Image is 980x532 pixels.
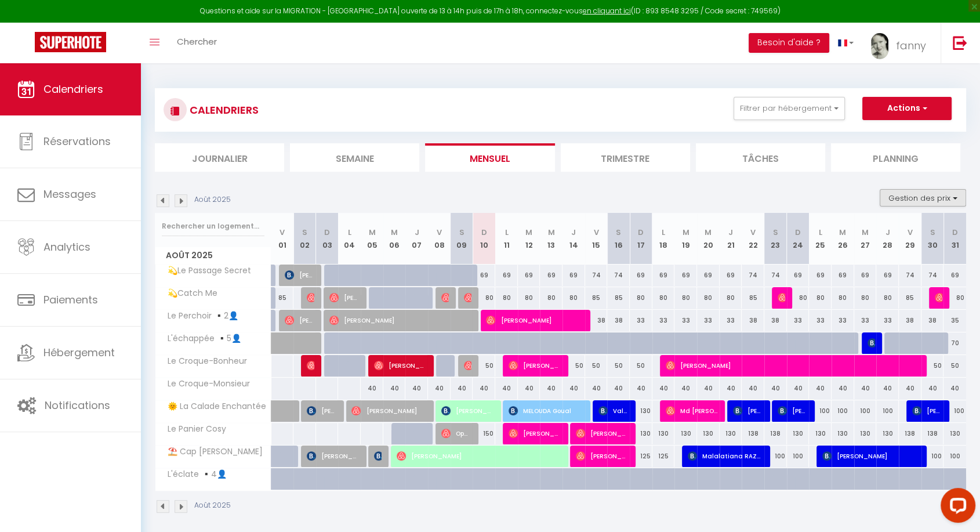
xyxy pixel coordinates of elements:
div: 50 [585,355,608,377]
div: 40 [921,378,944,399]
th: 25 [809,213,832,265]
div: 33 [697,310,720,331]
th: 03 [316,213,339,265]
input: Rechercher un logement... [162,216,264,237]
div: 80 [473,287,495,309]
span: ⛱️ Cap [PERSON_NAME] [157,446,266,458]
div: 69 [697,265,720,286]
th: 19 [674,213,697,265]
li: Planning [831,143,960,172]
span: Calendriers [43,82,103,96]
span: L'éclate ▪️4👤 [157,468,230,481]
div: 33 [787,310,810,331]
abbr: S [773,227,778,238]
span: 🌞 La Calade Enchantée [157,400,269,413]
th: 22 [742,213,764,265]
abbr: D [952,227,958,238]
div: 50 [473,355,495,377]
div: 80 [518,287,540,309]
a: Chercher [168,23,226,63]
div: 85 [742,287,764,309]
div: 85 [585,287,608,309]
th: 15 [585,213,608,265]
span: Opale Sélection Savary [441,422,471,444]
span: [PERSON_NAME] [329,309,473,331]
div: 40 [809,378,832,399]
div: 80 [809,287,832,309]
div: 125 [630,446,652,467]
span: [PERSON_NAME] [329,287,360,309]
th: 20 [697,213,720,265]
span: 💫Catch Me [157,287,220,300]
div: 40 [630,378,652,399]
abbr: J [728,227,733,238]
span: [PERSON_NAME] [351,400,427,422]
th: 23 [764,213,787,265]
span: [PERSON_NAME] [935,287,942,309]
abbr: M [683,227,689,238]
li: Journalier [155,143,284,172]
div: 40 [787,378,810,399]
div: 130 [652,423,675,444]
span: [PERSON_NAME] [285,264,315,286]
div: 150 [473,423,495,444]
div: 69 [473,265,495,286]
th: 14 [562,213,585,265]
div: 74 [742,265,764,286]
div: 100 [921,446,944,467]
th: 12 [518,213,540,265]
div: 80 [674,287,697,309]
div: 130 [809,423,832,444]
span: [PERSON_NAME] [441,287,449,309]
abbr: L [662,227,665,238]
div: 40 [451,378,473,399]
div: 130 [876,423,899,444]
div: 130 [854,423,877,444]
div: 40 [361,378,383,399]
div: 40 [832,378,854,399]
div: 100 [764,446,787,467]
th: 02 [293,213,316,265]
button: Gestion des prix [880,189,966,207]
div: 80 [720,287,742,309]
div: 80 [943,287,966,309]
abbr: S [930,227,935,238]
div: 50 [630,355,652,377]
span: 💫Le Passage Secret [157,265,254,277]
span: [PERSON_NAME] [778,400,808,422]
span: Le Panier Cosy [157,423,229,436]
abbr: V [280,227,285,238]
div: 100 [943,446,966,467]
img: ... [871,33,888,59]
div: 69 [630,265,652,286]
div: 40 [405,378,428,399]
div: 40 [652,378,675,399]
div: 69 [518,265,540,286]
span: [PERSON_NAME] [464,354,471,377]
div: 80 [876,287,899,309]
div: 40 [720,378,742,399]
div: 69 [674,265,697,286]
div: 50 [562,355,585,377]
div: 40 [742,378,764,399]
span: [PERSON_NAME] [441,400,494,422]
abbr: M [705,227,712,238]
div: 69 [809,265,832,286]
div: 33 [720,310,742,331]
th: 01 [271,213,294,265]
th: 28 [876,213,899,265]
div: 74 [899,265,921,286]
div: 40 [854,378,877,399]
span: [PERSON_NAME] [868,332,875,354]
div: 40 [943,378,966,399]
div: 85 [607,287,630,309]
abbr: M [391,227,398,238]
th: 29 [899,213,921,265]
div: 100 [832,400,854,422]
span: Chercher [177,35,217,48]
div: 33 [630,310,652,331]
th: 31 [943,213,966,265]
th: 10 [473,213,495,265]
span: Malalatiana RAZAFINDRATSIMBA [688,445,763,467]
div: 50 [921,355,944,377]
